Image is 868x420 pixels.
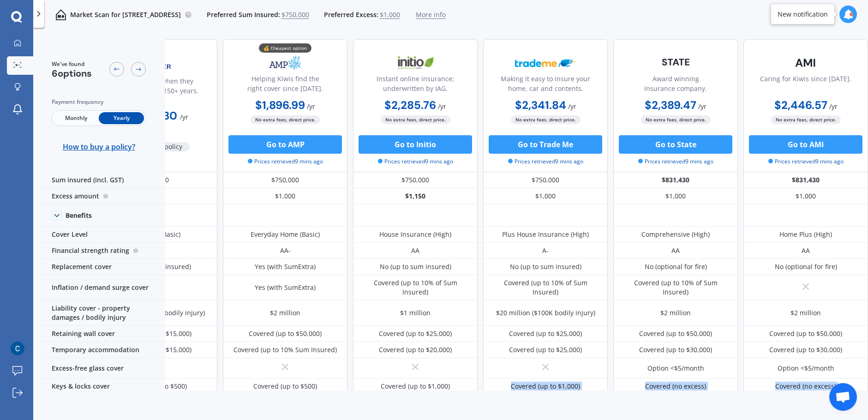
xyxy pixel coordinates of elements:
div: Replacement cover [41,259,165,275]
div: AA- [280,246,291,255]
div: $1 million [400,308,431,318]
span: Preferred Sum Insured: [207,10,280,19]
b: $2,341.84 [515,98,566,112]
div: AA [802,246,810,255]
img: AMP.webp [255,51,316,74]
span: More info [416,10,446,19]
img: State-text-1.webp [645,51,706,73]
div: Covered (up to $50,000) [249,329,322,338]
span: We've found [52,60,92,68]
span: / yr [568,102,576,111]
div: Payment frequency [52,97,146,107]
span: $750,000 [281,10,309,19]
span: Monthly [54,112,99,124]
div: Financial strength rating [41,243,165,259]
div: Caring for Kiwis since [DATE]. [760,74,851,97]
b: $2,446.57 [774,98,827,112]
div: No (optional for fire) [775,262,837,271]
div: Covered (no excess) [775,382,836,391]
span: Prices retrieved 9 mins ago [378,157,453,166]
b: $1,896.99 [255,98,305,112]
div: Retaining wall cover [41,326,165,342]
span: Preferred Excess: [324,10,378,19]
div: Making it easy to insure your home, car and contents. [491,74,600,97]
span: No extra fees, direct price. [251,115,320,124]
span: / yr [698,102,706,111]
span: No extra fees, direct price. [641,115,711,124]
div: $1,000 [613,188,738,204]
button: Go to Initio [359,135,472,154]
span: Prices retrieved 9 mins ago [638,157,713,166]
div: Temporary accommodation [41,342,165,358]
div: No (up to sum insured) [510,262,581,271]
div: Plus House Insurance (High) [502,230,589,239]
button: Go to Trade Me [489,135,602,154]
span: Prices retrieved 9 mins ago [248,157,323,166]
div: Covered (up to $30,000) [639,345,712,354]
img: ACg8ocKiplwI401GOVUQuAirdr90ZORTCVVz9fLudF6GOf3dhpO4Aw=s96-c [11,342,24,355]
div: 💰 Cheapest option [259,43,311,53]
span: No extra fees, direct price. [511,115,581,124]
span: Prices retrieved 9 mins ago [768,157,844,166]
div: $750,000 [483,172,608,188]
b: $2,389.47 [645,98,696,112]
div: $750,000 [353,172,478,188]
span: No extra fees, direct price. [381,115,450,124]
span: No extra fees, direct price. [771,115,841,124]
div: Covered (up to $30,000) [769,345,842,354]
div: Yes (with SumExtra) [255,262,316,271]
div: Sum insured (incl. GST) [41,172,165,188]
div: Covered (up to $25,000) [379,329,452,338]
span: Yearly [99,112,144,124]
div: $1,000 [223,188,347,204]
span: Prices retrieved 9 mins ago [508,157,583,166]
div: New notification [778,10,828,19]
div: Home Plus (High) [779,230,832,239]
div: Yes (with SumExtra) [255,283,316,292]
div: Covered (up to $50,000) [769,329,842,338]
div: A- [542,246,549,255]
div: AA [671,246,680,255]
div: Option <$5/month [647,364,704,373]
button: Go to AMP [228,135,342,154]
div: House Insurance (High) [379,230,451,239]
div: Covered (up to $1,000) [381,382,450,391]
div: Excess-free glass cover [41,358,165,378]
img: Initio.webp [385,51,446,74]
div: $831,430 [743,172,868,188]
div: Benefits [66,211,92,220]
div: $1,000 [483,188,608,204]
div: Covered (up to 10% of Sum Insured) [360,278,471,297]
div: Instant online insurance; underwritten by IAG. [361,74,470,97]
div: Covered (up to $1,000) [511,382,580,391]
div: Covered (up to 10% Sum Insured) [233,345,337,354]
p: Market Scan for [STREET_ADDRESS] [70,10,181,19]
img: home-and-contents.b802091223b8502ef2dd.svg [55,9,66,20]
div: Covered (up to $50,000) [639,329,712,338]
div: No (up to sum insured) [380,262,451,271]
div: $831,430 [613,172,738,188]
span: / yr [307,102,315,111]
div: Covered (no excess) [645,382,706,391]
div: Covered (up to $20,000) [379,345,452,354]
span: / yr [180,113,188,121]
div: Liability cover - property damages / bodily injury [41,300,165,326]
div: Helping Kiwis find the right cover since [DATE]. [231,74,340,97]
div: Covered (up to $25,000) [509,329,582,338]
div: Award winning insurance company. [621,74,730,97]
button: Go to State [619,135,732,154]
div: Excess amount [41,188,165,204]
div: $2 million [270,308,300,318]
span: / yr [438,102,446,111]
div: AA [411,246,419,255]
img: Trademe.webp [515,51,576,74]
div: No (optional for fire) [645,262,707,271]
div: $2 million [660,308,691,318]
div: $20 million ($100K bodily injury) [496,308,595,318]
div: $1,150 [353,188,478,204]
div: $2 million [790,308,821,318]
div: Everyday Home (Basic) [251,230,320,239]
span: $1,000 [380,10,400,19]
div: Covered (up to 10% of Sum Insured) [620,278,731,297]
div: Keys & locks cover [41,378,165,395]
